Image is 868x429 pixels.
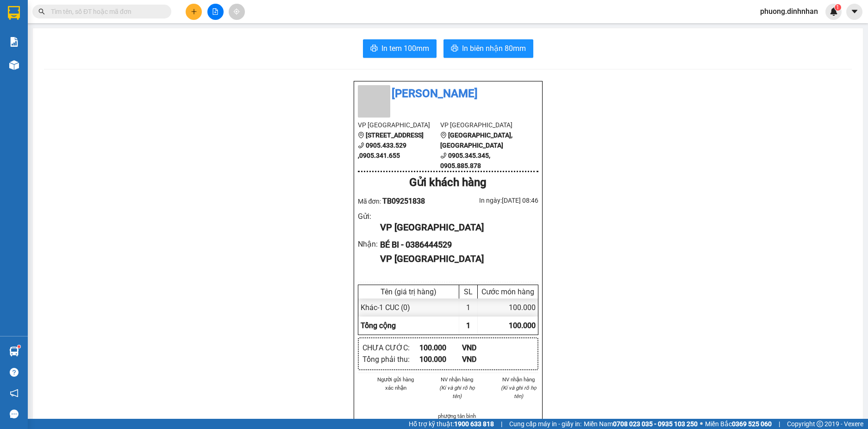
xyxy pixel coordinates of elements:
[9,347,19,356] img: warehouse-icon
[380,220,531,235] div: VP [GEOGRAPHIC_DATA]
[509,419,581,429] span: Cung cấp máy in - giấy in:
[443,39,533,58] button: printerIn biên nhận 80mm
[358,85,538,103] li: [PERSON_NAME]
[358,174,538,192] div: Gửi khách hàng
[358,132,364,138] span: environment
[478,298,538,317] div: 100.000
[462,43,526,54] span: In biên nhận 80mm
[207,4,224,20] button: file-add
[186,4,202,20] button: plus
[835,4,841,11] sup: 1
[462,354,505,365] div: VND
[362,354,419,365] div: Tổng phải thu :
[233,8,240,15] span: aim
[8,6,20,20] img: logo-vxr
[229,4,245,20] button: aim
[10,410,19,418] span: message
[366,131,424,139] b: [STREET_ADDRESS]
[358,195,448,207] div: Mã đơn:
[705,419,772,429] span: Miền Bắc
[459,298,478,317] div: 1
[454,420,494,428] strong: 1900 633 818
[830,7,838,16] img: icon-new-feature
[361,321,396,330] span: Tổng cộng
[409,419,494,429] span: Hỗ trợ kỹ thuật:
[38,8,45,15] span: search
[439,385,475,399] i: (Kí và ghi rõ họ tên)
[440,152,490,169] b: 0905.345.345, 0905.885.878
[850,7,859,16] span: caret-down
[836,4,839,11] span: 1
[440,132,447,138] span: environment
[501,419,502,429] span: |
[499,375,538,384] li: NV nhận hàng
[363,39,437,58] button: printerIn tem 100mm
[358,211,381,222] div: Gửi :
[9,60,19,70] img: warehouse-icon
[9,37,19,47] img: solution-icon
[51,6,160,17] input: Tìm tên, số ĐT hoặc mã đơn
[18,345,20,348] sup: 1
[462,342,505,354] div: VND
[509,321,536,330] span: 100.000
[419,342,462,354] div: 100.000
[440,131,512,149] b: [GEOGRAPHIC_DATA], [GEOGRAPHIC_DATA]
[382,197,425,205] span: TB09251838
[381,43,429,54] span: In tem 100mm
[466,321,470,330] span: 1
[440,120,523,130] li: VP [GEOGRAPHIC_DATA]
[358,120,441,130] li: VP [GEOGRAPHIC_DATA]
[380,238,531,251] div: BÉ BI - 0386444529
[10,368,19,377] span: question-circle
[480,287,536,296] div: Cước món hàng
[448,195,538,205] div: In ngày: [DATE] 08:46
[358,238,381,250] div: Nhận :
[501,385,537,399] i: (Kí và ghi rõ họ tên)
[370,44,378,53] span: printer
[817,421,823,427] span: copyright
[437,375,477,384] li: NV nhận hàng
[437,412,477,420] li: phượng tân bình
[358,142,406,159] b: 0905.433.529 ,0905.341.655
[613,420,698,428] strong: 0708 023 035 - 0935 103 250
[376,375,416,392] li: Người gửi hàng xác nhận
[700,422,703,426] span: ⚪️
[462,287,475,296] div: SL
[732,420,772,428] strong: 0369 525 060
[361,287,456,296] div: Tên (giá trị hàng)
[380,252,531,266] div: VP [GEOGRAPHIC_DATA]
[419,354,462,365] div: 100.000
[584,419,698,429] span: Miền Nam
[191,8,197,15] span: plus
[440,152,447,159] span: phone
[10,389,19,398] span: notification
[753,6,825,17] span: phuong.dinhnhan
[212,8,219,15] span: file-add
[846,4,862,20] button: caret-down
[361,303,410,312] span: Khác - 1 CUC (0)
[451,44,458,53] span: printer
[779,419,780,429] span: |
[362,342,419,354] div: CHƯA CƯỚC :
[358,142,364,149] span: phone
